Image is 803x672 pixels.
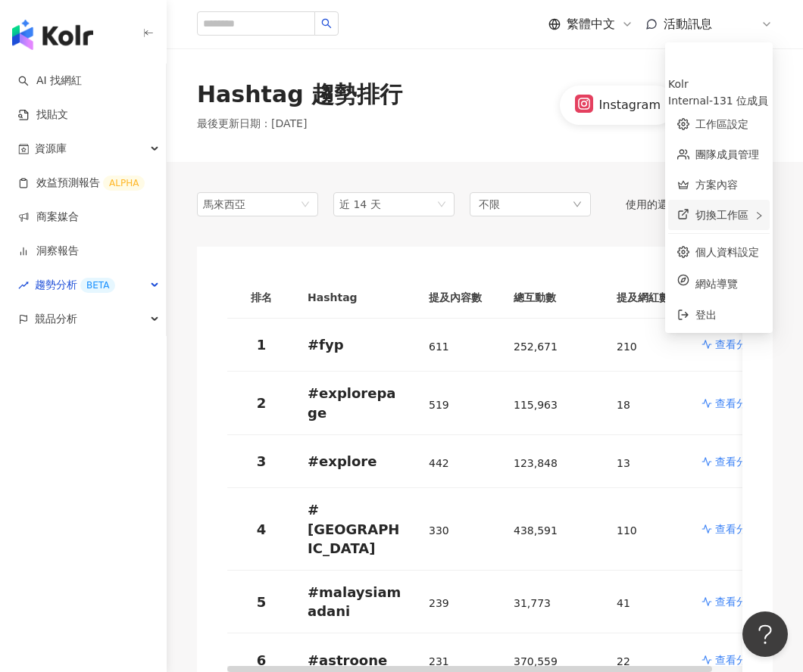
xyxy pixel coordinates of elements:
span: 210 [617,341,637,353]
p: 查看分析 [715,454,758,469]
a: 洞察報告 [18,244,79,259]
p: 2 [239,394,283,412]
span: 登出 [695,309,717,321]
p: 6 [239,651,283,670]
span: 18 [617,399,630,411]
th: 提及內容數 [417,277,501,319]
a: 查看分析 [701,594,762,609]
p: 4 [239,520,283,539]
p: 1 [239,335,283,354]
span: 239 [429,597,449,609]
span: 252,671 [514,341,558,353]
span: 不限 [479,196,500,213]
iframe: Help Scout Beacon - Open [742,611,788,657]
span: 110 [617,524,637,537]
p: 查看分析 [715,396,758,411]
div: Hashtag 趨勢排行 [197,79,402,110]
a: 查看分析 [701,454,762,469]
span: 115,963 [514,399,558,411]
p: 查看分析 [715,337,758,352]
div: Internal - 131 位成員 [668,92,770,109]
span: 519 [429,399,449,411]
span: 近 14 天 [339,198,381,210]
a: 找貼文 [18,107,68,123]
span: 442 [429,457,449,469]
span: 切換工作區 [695,209,748,221]
p: 最後更新日期 ： [DATE] [197,117,402,132]
a: 查看分析 [701,337,762,352]
p: 查看分析 [715,652,758,667]
th: 總互動數 [501,277,605,319]
p: # astroone [308,651,405,670]
th: 提及網紅數 [605,277,689,319]
div: Instagram [599,97,661,114]
span: 231 [429,655,449,667]
a: 團隊成員管理 [695,148,759,160]
a: 查看分析 [701,396,762,411]
span: 370,559 [514,655,558,667]
span: search [321,18,332,29]
p: # fyp [308,335,405,354]
span: 31,773 [514,597,551,609]
div: Kolr [668,76,770,92]
p: # [GEOGRAPHIC_DATA] [308,500,405,558]
p: 查看分析 [715,521,758,537]
div: BETA [80,278,115,293]
th: 排名 [227,277,295,319]
span: 330 [429,524,449,537]
span: 611 [429,341,449,353]
span: 13 [617,457,630,469]
a: 工作區設定 [695,118,748,130]
a: searchAI 找網紅 [18,73,82,89]
a: 查看分析 [701,652,762,667]
a: 查看分析 [701,521,762,537]
p: 查看分析 [715,594,758,609]
p: 3 [239,452,283,471]
p: # malaysiamadani [308,583,405,621]
a: 效益預測報告ALPHA [18,176,145,191]
th: Hashtag [295,277,417,319]
span: right [755,211,764,220]
span: 資源庫 [35,132,67,166]
img: logo [12,20,93,50]
span: 22 [617,655,630,667]
span: 競品分析 [35,302,77,336]
p: 5 [239,593,283,611]
div: 使用的還習慣嗎？ [591,198,773,211]
span: 438,591 [514,524,558,537]
span: 活動訊息 [664,17,712,31]
a: 商案媒合 [18,210,79,225]
span: rise [18,280,29,291]
a: 方案內容 [695,179,738,191]
p: # explorepage [308,384,405,422]
span: K [736,16,742,33]
span: K [680,52,686,69]
span: down [573,200,582,209]
div: 馬來西亞 [203,193,252,216]
span: 繁體中文 [567,16,615,33]
span: 123,848 [514,457,558,469]
span: 趨勢分析 [35,268,115,302]
p: # explore [308,452,405,471]
a: 個人資料設定 [695,246,759,258]
span: 網站導覽 [695,275,761,292]
span: 41 [617,597,630,609]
